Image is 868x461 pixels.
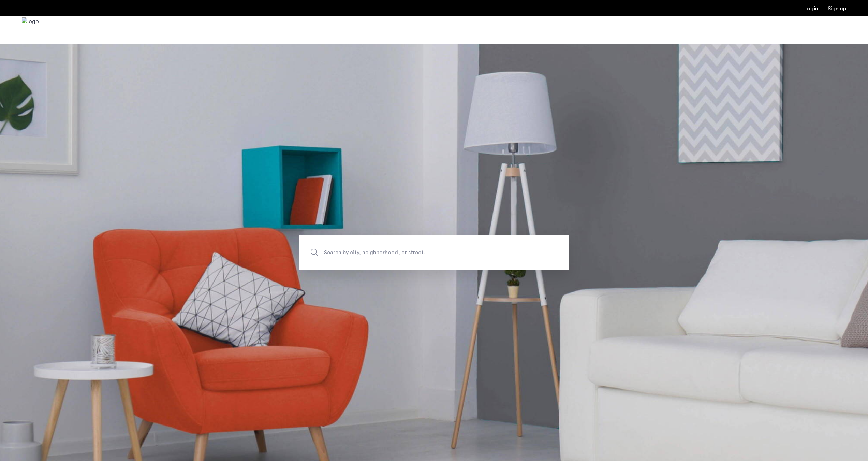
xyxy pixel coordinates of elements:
span: Search by city, neighborhood, or street. [324,248,512,257]
a: Login [804,6,818,11]
a: Cazamio Logo [22,17,39,43]
img: logo [22,17,39,43]
input: Apartment Search [299,235,569,270]
a: Registration [828,6,846,11]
